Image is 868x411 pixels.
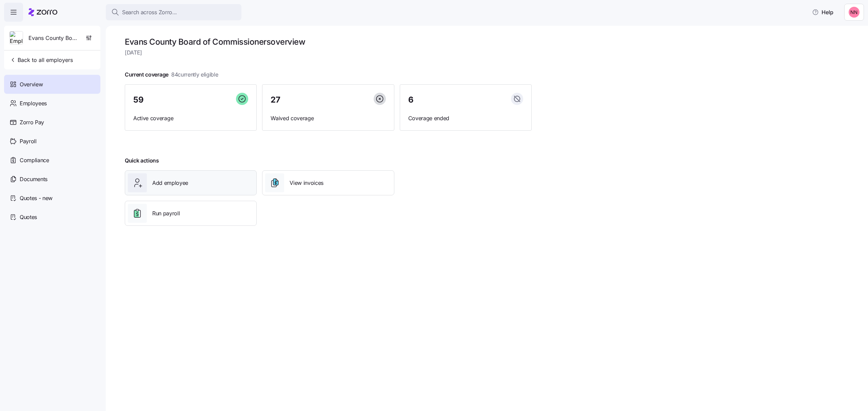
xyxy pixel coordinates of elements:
span: Back to all employers [9,56,73,64]
span: Coverage ended [408,114,523,123]
span: [DATE] [125,48,532,57]
a: Quotes - new [4,189,100,208]
span: 84 currently eligible [171,70,218,79]
a: Zorro Pay [4,113,100,132]
span: Current coverage [125,70,218,79]
span: Help [812,8,833,16]
a: Overview [4,75,100,94]
span: 27 [271,96,280,104]
span: Search across Zorro... [122,8,177,17]
a: Employees [4,94,100,113]
span: Overview [20,80,43,89]
span: Quick actions [125,156,159,165]
span: Payroll [20,137,37,146]
span: Employees [20,99,47,108]
span: Add employee [152,179,188,187]
span: Active coverage [133,114,248,123]
a: Quotes [4,208,100,226]
span: View invoices [290,179,323,187]
span: Quotes - new [20,194,53,202]
a: Compliance [4,151,100,170]
button: Back to all employers [7,53,76,67]
span: Quotes [20,213,37,221]
span: Compliance [20,156,49,165]
span: 59 [133,96,143,104]
span: 6 [408,96,414,104]
h1: Evans County Board of Commissioners overview [125,37,532,47]
button: Help [807,5,839,19]
a: Payroll [4,132,100,151]
span: Run payroll [152,209,180,218]
span: Zorro Pay [20,118,44,127]
button: Search across Zorro... [106,4,241,20]
span: Evans County Board of Commissioners [28,34,77,42]
img: 37cb906d10cb440dd1cb011682786431 [849,7,860,18]
a: Documents [4,170,100,189]
span: Waived coverage [271,114,386,123]
img: Employer logo [10,31,23,45]
span: Documents [20,175,47,183]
